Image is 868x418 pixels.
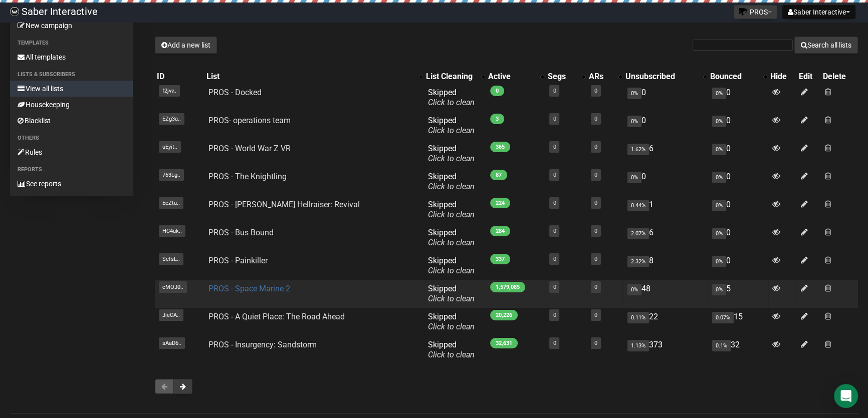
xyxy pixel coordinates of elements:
a: See reports [10,176,133,192]
a: PROS - The Knightling [208,172,287,181]
span: 0% [712,116,726,127]
a: PROS - A Quiet Place: The Road Ahead [208,312,345,321]
td: 0 [623,168,708,196]
td: 22 [623,308,708,336]
a: 0 [594,172,597,178]
span: 0% [712,200,726,211]
a: New campaign [10,18,133,34]
img: favicons [739,8,747,16]
a: 0 [553,116,556,122]
span: f2jvv.. [159,85,180,97]
th: Bounced: No sort applied, activate to apply an ascending sort [708,70,768,84]
a: PROS - Painkiller [208,256,268,265]
th: ARs: No sort applied, activate to apply an ascending sort [587,70,623,84]
span: 0.07% [712,312,734,323]
th: Segs: No sort applied, activate to apply an ascending sort [545,70,587,84]
td: 0 [623,84,708,112]
td: 0 [708,224,768,252]
div: Bounced [710,72,758,82]
a: PROS- operations team [208,116,291,125]
td: 0 [708,84,768,112]
a: 0 [594,340,597,346]
button: Saber Interactive [782,5,855,19]
a: 0 [553,172,556,178]
span: 224 [490,198,510,208]
td: 32 [708,336,768,364]
li: Reports [10,164,133,176]
td: 0 [708,140,768,168]
div: Active [488,72,535,82]
td: 15 [708,308,768,336]
button: PROS [734,5,777,19]
a: 0 [553,88,556,94]
span: 0% [712,284,726,295]
button: Search all lists [794,37,858,54]
span: 0% [627,284,641,295]
td: 6 [623,140,708,168]
a: All templates [10,49,133,65]
span: 0% [627,88,641,99]
a: 0 [594,200,597,206]
div: Open Intercom Messenger [834,384,858,408]
th: Active: No sort applied, activate to apply an ascending sort [486,70,545,84]
a: PROS - World War Z VR [208,144,291,153]
span: JieCA.. [159,309,183,321]
span: Skipped [428,200,475,219]
a: Click to clean [428,154,475,163]
a: Click to clean [428,350,475,359]
a: Click to clean [428,182,475,191]
span: 0% [712,144,726,155]
span: 763Lg.. [159,169,184,181]
span: 0.11% [627,312,649,323]
td: 8 [623,252,708,280]
td: 0 [708,252,768,280]
td: 0 [708,196,768,224]
span: Skipped [428,116,475,135]
div: Hide [770,72,794,82]
span: 0.1% [712,340,731,351]
span: 1.62% [627,144,649,155]
th: Edit: No sort applied, sorting is disabled [796,70,820,84]
span: cMOJ0.. [159,281,187,293]
span: HC4uk.. [159,225,185,237]
th: Delete: No sort applied, sorting is disabled [821,70,858,84]
span: Skipped [428,256,475,275]
a: PROS - [PERSON_NAME] Hellraiser: Revival [208,200,360,209]
a: PROS - Docked [208,88,262,97]
div: ID [157,72,202,82]
a: 0 [553,340,556,346]
a: Rules [10,144,133,160]
a: Blacklist [10,113,133,129]
a: 0 [594,256,597,262]
th: Unsubscribed: No sort applied, activate to apply an ascending sort [623,70,708,84]
a: 0 [553,284,556,290]
th: List: No sort applied, activate to apply an ascending sort [204,70,424,84]
li: Lists & subscribers [10,69,133,81]
div: Delete [823,72,856,82]
a: Click to clean [428,126,475,135]
a: PROS - Bus Bound [208,228,274,237]
a: 0 [553,144,556,150]
span: 1,579,085 [490,282,525,292]
a: Click to clean [428,98,475,107]
th: ID: No sort applied, sorting is disabled [155,70,204,84]
span: 0% [712,228,726,239]
span: 2.32% [627,256,649,267]
a: Click to clean [428,322,475,331]
span: 20,226 [490,310,518,320]
a: Housekeeping [10,97,133,113]
span: 0% [712,256,726,267]
span: 0% [627,172,641,183]
div: List [206,72,414,82]
a: 0 [594,312,597,318]
td: 0 [708,168,768,196]
span: 1.13% [627,340,649,351]
a: 0 [553,256,556,262]
button: Add a new list [155,37,217,54]
span: 32,631 [490,338,518,348]
a: Click to clean [428,210,475,219]
a: 0 [553,312,556,318]
span: 0.44% [627,200,649,211]
span: 0% [627,116,641,127]
td: 6 [623,224,708,252]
